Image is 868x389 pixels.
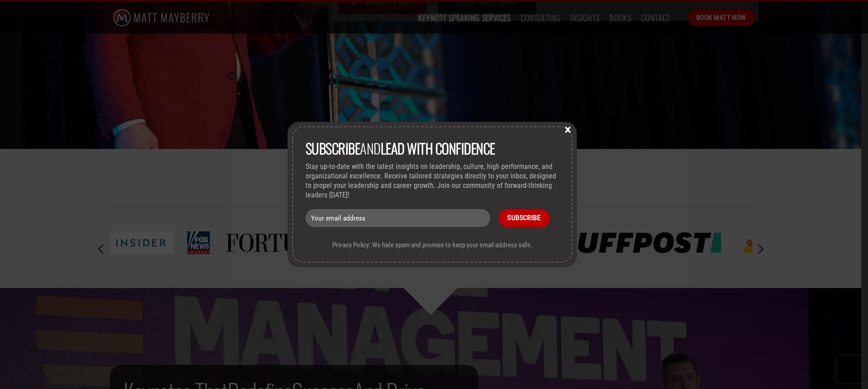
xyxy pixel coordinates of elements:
[499,209,550,227] input: Subscribe
[306,162,559,200] p: Stay up-to-date with the latest insights on leadership, culture, high performance, and organizati...
[381,138,495,158] strong: lead with Confidence
[306,138,495,158] span: and
[561,125,575,133] button: Close
[306,209,490,227] input: Your email address
[306,138,360,158] strong: Subscribe
[306,241,559,249] p: Privacy Policy: We hate spam and promise to keep your email address safe.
